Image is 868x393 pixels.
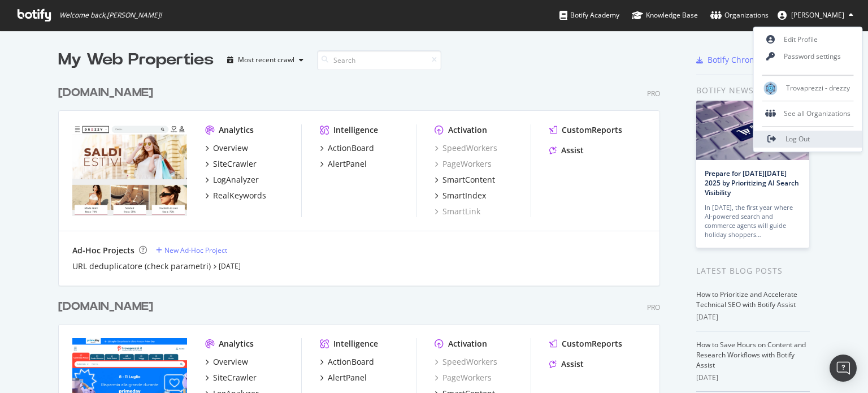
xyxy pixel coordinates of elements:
[785,135,810,144] span: Log Out
[696,265,810,277] div: Latest Blog Posts
[754,131,862,148] a: Log Out
[205,142,248,154] a: Overview
[205,372,257,383] a: SiteCrawler
[696,290,797,309] a: How to Prioritize and Accelerate Technical SEO with Botify Assist
[435,206,480,217] a: SmartLink
[754,105,862,122] div: See all Organizations
[448,338,487,349] div: Activation
[435,356,497,368] a: SpeedWorkers
[219,338,254,349] div: Analytics
[205,190,266,201] a: RealKeywords
[632,10,698,21] div: Knowledge Base
[72,124,187,216] img: drezzy.it
[705,169,799,197] a: Prepare for [DATE][DATE] 2025 by Prioritizing AI Search Visibility
[561,145,584,156] div: Assist
[435,174,495,185] a: SmartContent
[59,11,162,20] span: Welcome back, [PERSON_NAME] !
[754,48,862,65] a: Password settings
[754,31,862,48] a: Edit Profile
[696,373,810,383] div: [DATE]
[58,85,153,101] div: [DOMAIN_NAME]
[786,84,850,93] span: Trovaprezzi - drezzy
[696,84,810,97] div: Botify news
[156,245,227,255] a: New Ad-Hoc Project
[435,372,492,383] a: PageWorkers
[320,356,374,368] a: ActionBoard
[710,10,769,21] div: Organizations
[238,57,294,63] div: Most recent crawl
[647,89,660,98] div: Pro
[328,372,367,383] div: AlertPanel
[696,312,810,322] div: [DATE]
[442,174,495,185] div: SmartContent
[764,81,778,95] img: Trovaprezzi - drezzy
[219,261,241,271] a: [DATE]
[562,338,622,349] div: CustomReports
[328,142,374,154] div: ActionBoard
[320,158,367,170] a: AlertPanel
[205,158,257,170] a: SiteCrawler
[58,299,158,315] a: [DOMAIN_NAME]
[205,356,248,368] a: Overview
[328,356,374,368] div: ActionBoard
[58,85,158,101] a: [DOMAIN_NAME]
[561,359,584,370] div: Assist
[830,355,857,382] div: Open Intercom Messenger
[562,124,622,136] div: CustomReports
[320,372,367,383] a: AlertPanel
[696,340,806,370] a: How to Save Hours on Content and Research Workflows with Botify Assist
[213,142,248,154] div: Overview
[435,142,497,154] a: SpeedWorkers
[58,49,214,71] div: My Web Properties
[559,10,619,21] div: Botify Academy
[791,10,844,20] span: Andrea Lodroni
[58,299,153,315] div: [DOMAIN_NAME]
[442,190,486,201] div: SmartIndex
[328,158,367,170] div: AlertPanel
[435,158,492,170] a: PageWorkers
[223,51,308,69] button: Most recent crawl
[219,124,254,136] div: Analytics
[696,54,787,66] a: Botify Chrome Plugin
[72,261,211,272] a: URL deduplicatore (check parametri)
[549,124,622,136] a: CustomReports
[435,190,486,201] a: SmartIndex
[549,359,584,370] a: Assist
[448,124,487,136] div: Activation
[333,338,378,349] div: Intelligence
[696,101,809,160] img: Prepare for Black Friday 2025 by Prioritizing AI Search Visibility
[213,372,257,383] div: SiteCrawler
[549,338,622,349] a: CustomReports
[317,50,441,70] input: Search
[213,174,259,185] div: LogAnalyzer
[72,245,134,256] div: Ad-Hoc Projects
[708,54,787,66] div: Botify Chrome Plugin
[769,6,862,24] button: [PERSON_NAME]
[213,356,248,368] div: Overview
[164,245,227,255] div: New Ad-Hoc Project
[549,145,584,156] a: Assist
[213,158,257,170] div: SiteCrawler
[333,124,378,136] div: Intelligence
[213,190,266,201] div: RealKeywords
[705,203,801,239] div: In [DATE], the first year where AI-powered search and commerce agents will guide holiday shoppers…
[320,142,374,154] a: ActionBoard
[205,174,259,185] a: LogAnalyzer
[647,303,660,312] div: Pro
